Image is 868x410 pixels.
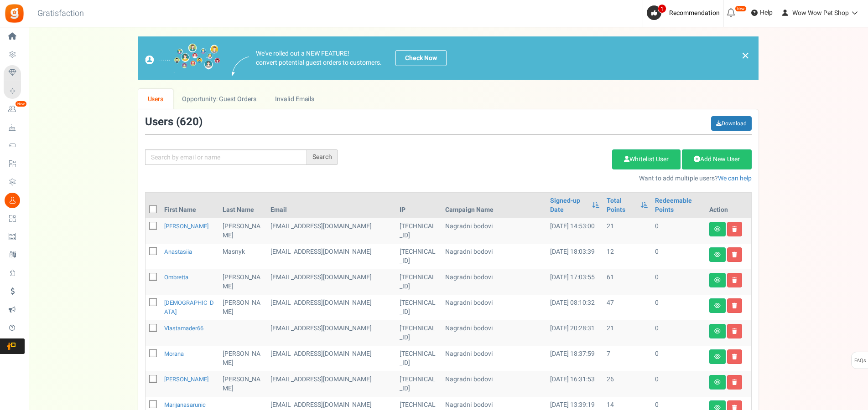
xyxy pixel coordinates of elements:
[714,226,721,232] i: View details
[603,320,651,346] td: 21
[395,50,447,66] a: Check Now
[164,324,203,333] a: vlastamader66
[732,379,737,385] i: Delete user
[714,303,721,308] i: View details
[612,149,681,169] a: Whitelist User
[651,218,706,244] td: 0
[267,371,396,397] td: [EMAIL_ADDRESS][DOMAIN_NAME]
[546,218,603,244] td: [DATE] 14:53:00
[546,295,603,320] td: [DATE] 08:10:32
[442,244,546,269] td: Nagradni bodovi
[219,244,267,269] td: Masnyk
[145,149,307,165] input: Search by email or name
[658,4,666,13] span: 1
[854,352,866,369] span: FAQs
[164,222,208,231] a: [PERSON_NAME]
[732,354,737,359] i: Delete user
[164,400,206,409] a: marijanasarunic
[219,193,267,218] th: Last Name
[164,247,192,256] a: Anastasiia
[266,89,324,109] a: Invalid Emails
[219,346,267,371] td: [PERSON_NAME]
[161,193,219,218] th: First Name
[442,193,546,218] th: Campaign Name
[145,43,220,73] img: images
[267,269,396,295] td: [EMAIL_ADDRESS][DOMAIN_NAME]
[706,193,751,218] th: Action
[4,3,25,24] img: Gratisfaction
[15,101,27,107] em: New
[267,320,396,346] td: [EMAIL_ADDRESS][DOMAIN_NAME]
[27,5,94,23] h3: Gratisfaction
[714,277,721,283] i: View details
[732,226,737,232] i: Delete user
[546,269,603,295] td: [DATE] 17:03:55
[651,320,706,346] td: 0
[603,244,651,269] td: 12
[603,371,651,397] td: 26
[546,244,603,269] td: [DATE] 18:03:39
[546,346,603,371] td: [DATE] 18:37:59
[396,244,442,269] td: [TECHNICAL_ID]
[180,114,199,130] span: 620
[164,298,214,316] a: [DEMOGRAPHIC_DATA]
[603,218,651,244] td: 21
[164,375,208,384] a: [PERSON_NAME]
[655,196,702,215] a: Redeemable Points
[735,5,747,12] em: New
[442,218,546,244] td: Nagradni bodovi
[546,320,603,346] td: [DATE] 20:28:31
[651,295,706,320] td: 0
[732,303,737,308] i: Delete user
[219,371,267,397] td: [PERSON_NAME]
[711,116,752,131] a: Download
[748,5,776,20] a: Help
[442,346,546,371] td: Nagradni bodovi
[651,346,706,371] td: 0
[219,269,267,295] td: [PERSON_NAME]
[267,193,396,218] th: Email
[442,269,546,295] td: Nagradni bodovi
[173,89,265,109] a: Opportunity: Guest Orders
[603,295,651,320] td: 47
[647,5,723,20] a: 1 Recommendation
[267,346,396,371] td: customer
[396,295,442,320] td: [TECHNICAL_ID]
[758,8,773,17] span: Help
[603,346,651,371] td: 7
[396,193,442,218] th: IP
[603,269,651,295] td: 61
[164,273,188,282] a: Ombretta
[714,354,721,359] i: View details
[651,371,706,397] td: 0
[267,244,396,269] td: [EMAIL_ADDRESS][DOMAIN_NAME]
[307,149,338,165] div: Search
[442,295,546,320] td: Nagradni bodovi
[219,295,267,320] td: [PERSON_NAME]
[550,196,587,215] a: Signed-up Date
[396,371,442,397] td: [TECHNICAL_ID]
[714,252,721,257] i: View details
[682,149,752,169] a: Add New User
[607,196,636,215] a: Total Points
[4,102,25,117] a: New
[442,320,546,346] td: Nagradni bodovi
[396,320,442,346] td: [TECHNICAL_ID]
[546,371,603,397] td: [DATE] 16:31:53
[396,218,442,244] td: [TECHNICAL_ID]
[669,8,720,18] span: Recommendation
[396,346,442,371] td: [TECHNICAL_ID]
[396,269,442,295] td: [TECHNICAL_ID]
[741,50,749,61] a: ×
[256,49,382,67] p: We've rolled out a NEW FEATURE! convert potential guest orders to customers.
[219,218,267,244] td: [PERSON_NAME]
[232,56,249,76] img: images
[792,8,849,18] span: Wow Wow Pet Shop
[267,295,396,320] td: customer
[352,174,752,183] p: Want to add multiple users?
[714,328,721,334] i: View details
[714,379,721,385] i: View details
[732,277,737,283] i: Delete user
[138,89,173,109] a: Users
[718,174,752,183] a: We can help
